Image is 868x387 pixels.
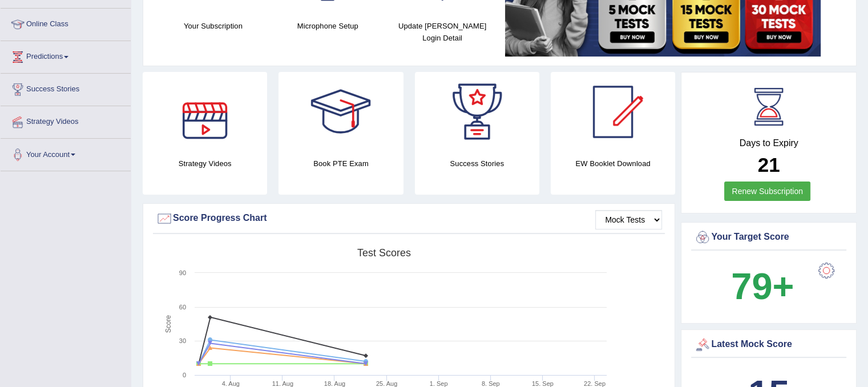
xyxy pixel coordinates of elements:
h4: Strategy Videos [143,158,267,170]
h4: Book PTE Exam [278,158,403,170]
div: Score Progress Chart [156,210,662,227]
a: Predictions [1,41,131,70]
div: Your Target Score [694,229,843,246]
a: Online Class [1,9,131,37]
tspan: Test scores [357,247,411,259]
tspan: 11. Aug [272,380,293,387]
tspan: 1. Sep [430,380,448,387]
h4: Microphone Setup [276,20,380,32]
a: Renew Subscription [724,182,810,201]
text: 0 [183,372,186,378]
tspan: 15. Sep [532,380,554,387]
a: Strategy Videos [1,106,131,135]
h4: Update [PERSON_NAME] Login Detail [391,20,494,44]
tspan: 18. Aug [324,380,345,387]
text: 30 [179,337,186,344]
text: 90 [179,269,186,276]
b: 79+ [731,265,794,307]
b: 21 [758,154,780,176]
div: Latest Mock Score [694,336,843,353]
h4: Success Stories [415,158,539,170]
tspan: 4. Aug [222,380,240,387]
tspan: 25. Aug [376,380,397,387]
h4: Your Subscription [162,20,265,32]
tspan: Score [164,315,172,333]
tspan: 22. Sep [584,380,605,387]
a: Success Stories [1,74,131,102]
a: Your Account [1,139,131,167]
h4: EW Booklet Download [551,158,675,170]
h4: Days to Expiry [694,138,843,148]
tspan: 8. Sep [482,380,500,387]
text: 60 [179,304,186,311]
